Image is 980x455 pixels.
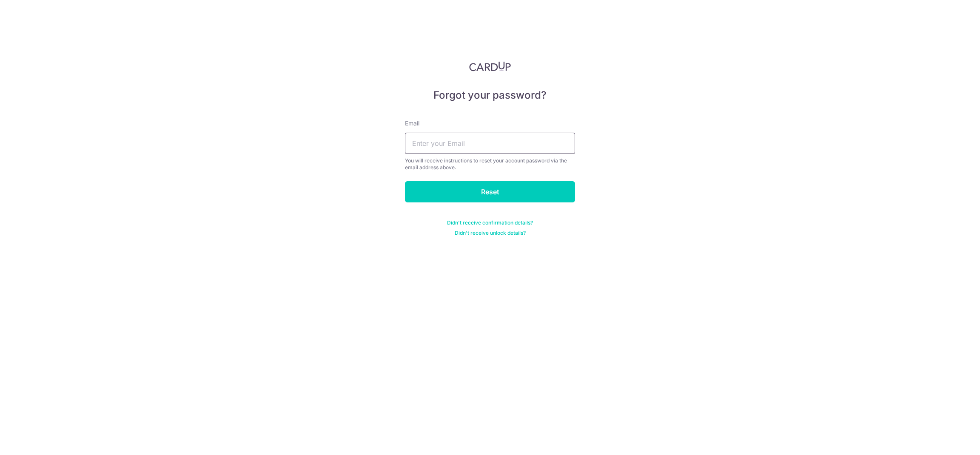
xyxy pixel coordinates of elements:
[455,230,526,236] a: Didn't receive unlock details?
[469,61,511,71] img: CardUp Logo
[447,219,533,226] a: Didn't receive confirmation details?
[405,88,575,102] h5: Forgot your password?
[405,133,575,154] input: Enter your Email
[405,119,419,128] label: Email
[405,157,575,171] div: You will receive instructions to reset your account password via the email address above.
[405,181,575,202] input: Reset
